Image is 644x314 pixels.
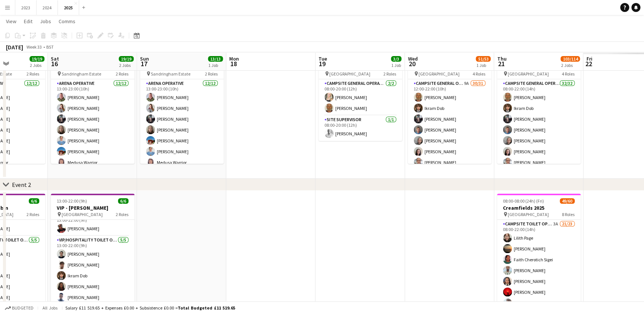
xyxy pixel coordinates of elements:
span: [GEOGRAPHIC_DATA] [62,212,103,217]
span: [GEOGRAPHIC_DATA] [508,71,549,77]
div: BST [46,44,54,50]
app-job-card: 13:00-23:00 (10h)13/13Heritage Live! Sandringham Estate2 RolesArena Operative12/1213:00-23:00 (10... [140,53,224,164]
div: 1 Job [476,62,490,68]
span: 2 Roles [27,71,39,77]
a: Jobs [37,16,54,26]
div: Event 2 [12,181,31,188]
button: 2023 [15,0,37,15]
span: 13/13 [208,56,223,62]
span: 2 Roles [116,212,128,217]
app-card-role: Arena Operative12/1213:00-23:00 (10h)[PERSON_NAME][PERSON_NAME][PERSON_NAME][PERSON_NAME][PERSON_... [51,79,134,224]
span: 2 Roles [116,71,128,77]
app-card-role: VIP/Hospitality Toilet Operative5/513:00-22:00 (9h)[PERSON_NAME][PERSON_NAME]Ikram Dob[PERSON_NAM... [51,236,134,305]
span: Comms [59,18,75,25]
span: 2 Roles [383,71,396,77]
div: 2 Jobs [30,62,44,68]
div: 2 Jobs [119,62,133,68]
app-card-role: VIP/Hospitality Site Supervisor1/113:00-22:00 (9h)[PERSON_NAME] [51,210,134,236]
span: Wed [408,55,417,62]
span: 4 Roles [562,71,575,77]
a: Edit [21,16,35,26]
span: 19 [317,59,327,68]
span: 3/3 [391,56,401,62]
span: Mon [229,55,239,62]
button: 2024 [37,0,58,15]
app-card-role: Site Supervisor1/108:00-20:00 (12h)[PERSON_NAME] [318,116,402,141]
span: 51/53 [476,56,491,62]
span: 22 [585,59,592,68]
h3: VIP - [PERSON_NAME] [51,204,134,211]
span: 20 [407,59,417,68]
app-job-card: 08:00-22:00 (38h) (Fri)54/54Reading Festival 2025 [GEOGRAPHIC_DATA]4 RolesCampsite General Operat... [497,53,581,164]
span: Jobs [40,18,51,25]
div: [DATE] [6,43,23,51]
span: 17 [139,59,149,68]
span: 2 Roles [27,212,39,217]
span: [GEOGRAPHIC_DATA] [329,71,370,77]
span: [GEOGRAPHIC_DATA] [508,212,549,217]
span: 49/60 [560,198,575,204]
span: Tue [318,55,327,62]
h3: Creamfields 2025 [497,204,581,211]
span: Week 33 [25,44,43,50]
span: 18 [228,59,239,68]
span: Sun [140,55,149,62]
div: 2 Jobs [561,62,579,68]
span: 6/6 [118,198,128,204]
span: View [6,18,16,25]
app-card-role: Campsite General Operative2/208:00-20:00 (12h)[PERSON_NAME][PERSON_NAME] [318,79,402,116]
div: 1 Job [208,62,223,68]
span: 2 Roles [205,71,218,77]
span: 19/19 [119,56,134,62]
app-job-card: 12:00-22:00 (34h) (Thu)51/53Reading Festival 2025 [GEOGRAPHIC_DATA]4 RolesCampsite General Operat... [408,53,491,164]
span: 13:00-22:00 (9h) [57,198,87,204]
a: View [3,16,19,26]
button: Budgeted [4,304,35,312]
span: Edit [24,18,32,25]
div: 1 Job [391,62,401,68]
span: 08:00-08:00 (24h) (Fri) [503,198,544,204]
span: [GEOGRAPHIC_DATA] [419,71,460,77]
app-card-role: Arena Operative12/1213:00-23:00 (10h)[PERSON_NAME][PERSON_NAME][PERSON_NAME][PERSON_NAME][PERSON_... [140,79,224,224]
span: 21 [496,59,506,68]
app-job-card: 13:00-22:00 (9h)6/6VIP - [PERSON_NAME] [GEOGRAPHIC_DATA]2 RolesVIP/Hospitality Site Supervisor1/1... [51,194,134,304]
span: Budgeted [12,305,34,311]
app-job-card: 08:00-08:00 (24h) (Fri)49/60Creamfields 2025 [GEOGRAPHIC_DATA]8 RolesCampsite Toilet Operative3A2... [497,194,581,304]
span: 16 [50,59,59,68]
div: Salary £11 519.65 + Expenses £0.00 + Subsistence £0.00 = [65,305,235,311]
app-job-card: 08:00-20:00 (12h)3/3Reading Festival 2025 [GEOGRAPHIC_DATA]2 RolesCampsite General Operative2/208... [318,53,402,141]
button: 2025 [58,0,79,15]
a: Comms [56,16,78,26]
span: Total Budgeted £11 519.65 [178,305,235,311]
span: 4 Roles [473,71,485,77]
span: 103/114 [560,56,580,62]
span: 6/6 [29,198,39,204]
span: 8 Roles [562,212,575,217]
span: All jobs [41,305,59,311]
span: Sat [51,55,59,62]
span: Sandringham Estate [62,71,101,77]
span: Sandringham Estate [151,71,190,77]
span: Fri [586,55,592,62]
span: 19/19 [29,56,44,62]
span: Thu [497,55,506,62]
app-job-card: 13:00-23:00 (10h)13/13Heritage Live! Sandringham Estate2 RolesArena Operative12/1213:00-23:00 (10... [51,53,134,164]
